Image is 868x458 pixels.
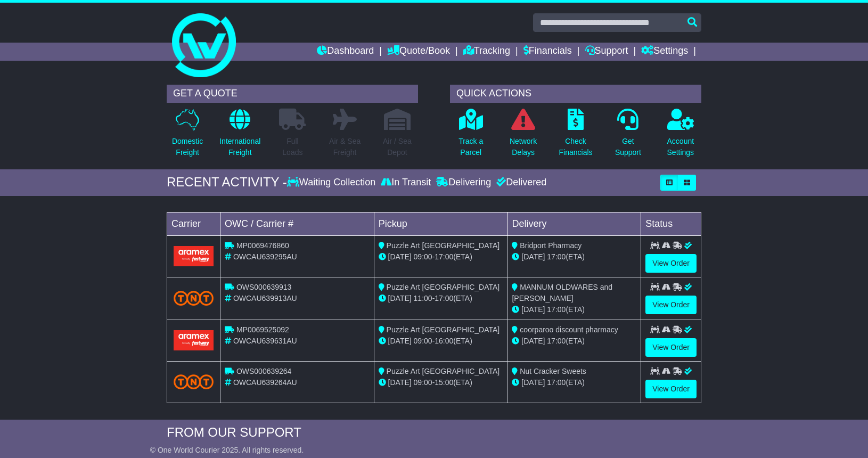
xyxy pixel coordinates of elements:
td: Status [641,212,701,235]
span: © One World Courier 2025. All rights reserved. [150,446,304,454]
a: View Order [645,296,697,314]
img: TNT_Domestic.png [174,291,214,305]
a: Financials [523,43,572,61]
a: DomesticFreight [171,108,203,164]
span: OWCAU639913AU [233,294,297,302]
span: OWCAU639631AU [233,337,297,345]
span: Nut Cracker Sweets [520,367,586,375]
span: 17:00 [547,252,566,261]
p: Check Financials [559,136,593,158]
a: Tracking [463,43,510,61]
p: Full Loads [279,136,306,158]
p: Network Delays [510,136,537,158]
img: Aramex.png [174,330,214,350]
a: Track aParcel [458,108,484,164]
span: 15:00 [435,378,453,387]
span: 11:00 [414,294,432,302]
span: Puzzle Art [GEOGRAPHIC_DATA] [387,283,500,291]
a: Settings [641,43,688,61]
a: Support [585,43,628,61]
span: [DATE] [388,294,412,302]
p: Air & Sea Freight [329,136,361,158]
span: Puzzle Art [GEOGRAPHIC_DATA] [387,367,500,375]
p: Air / Sea Depot [383,136,412,158]
img: Aramex.png [174,246,214,266]
p: International Freight [219,136,260,158]
div: Delivering [433,177,494,189]
a: View Order [645,380,697,398]
div: - (ETA) [379,377,503,388]
span: 17:00 [547,305,566,314]
span: MANNUM OLDWARES and [PERSON_NAME] [512,283,612,302]
span: OWS000639264 [236,367,292,375]
a: View Order [645,338,697,357]
td: Carrier [167,212,220,235]
span: 09:00 [414,378,432,387]
div: Delivered [494,177,546,189]
div: (ETA) [512,251,636,263]
a: View Order [645,254,697,273]
span: [DATE] [521,252,545,261]
span: 09:00 [414,337,432,345]
span: [DATE] [521,378,545,387]
span: [DATE] [388,378,412,387]
p: Get Support [615,136,641,158]
span: MP0069476860 [236,241,289,250]
span: Puzzle Art [GEOGRAPHIC_DATA] [387,325,500,334]
a: GetSupport [615,108,642,164]
td: Delivery [507,212,641,235]
span: coorparoo discount pharmacy [520,325,618,334]
a: Quote/Book [387,43,450,61]
span: MP0069525092 [236,325,289,334]
span: OWS000639913 [236,283,292,291]
a: AccountSettings [667,108,695,164]
span: 17:00 [547,337,566,345]
div: Waiting Collection [287,177,378,189]
span: 17:00 [435,252,453,261]
td: OWC / Carrier # [220,212,374,235]
div: - (ETA) [379,293,503,304]
div: In Transit [378,177,433,189]
div: - (ETA) [379,251,503,263]
div: RECENT ACTIVITY - [167,175,287,190]
a: CheckFinancials [559,108,593,164]
a: InternationalFreight [219,108,261,164]
span: 09:00 [414,252,432,261]
span: 17:00 [435,294,453,302]
span: OWCAU639264AU [233,378,297,387]
p: Track a Parcel [458,136,483,158]
td: Pickup [374,212,507,235]
span: [DATE] [521,305,545,314]
img: TNT_Domestic.png [174,374,214,389]
span: 17:00 [547,378,566,387]
span: Bridport Pharmacy [520,241,582,250]
p: Account Settings [667,136,694,158]
a: NetworkDelays [509,108,537,164]
div: FROM OUR SUPPORT [167,425,701,440]
span: OWCAU639295AU [233,252,297,261]
span: Puzzle Art [GEOGRAPHIC_DATA] [387,241,500,250]
div: - (ETA) [379,336,503,347]
span: 16:00 [435,337,453,345]
p: Domestic Freight [172,136,203,158]
div: (ETA) [512,377,636,388]
span: [DATE] [521,337,545,345]
div: GET A QUOTE [167,85,418,103]
span: [DATE] [388,337,412,345]
div: (ETA) [512,336,636,347]
div: QUICK ACTIONS [450,85,701,103]
a: Dashboard [317,43,374,61]
div: (ETA) [512,304,636,315]
span: [DATE] [388,252,412,261]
